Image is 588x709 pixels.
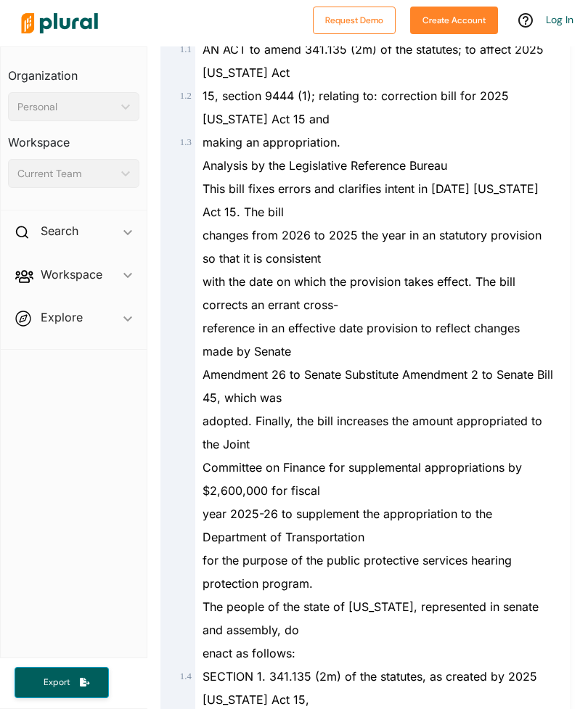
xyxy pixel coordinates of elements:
[180,137,192,147] span: 1 . 3
[203,367,553,405] span: Amendment 26 to Senate Substitute Amendment 2 to Senate Bill 45, which was
[546,13,573,26] a: Log In
[203,274,515,312] span: with the date on which the provision takes effect. The bill corrects an errant cross-
[203,669,537,707] span: SECTION 1. 341.135 (2m) of the statutes, as created by 2025 [US_STATE] Act 15,
[203,507,492,544] span: year 2025-26 to supplement the appropriation to the Department of Transportation
[8,121,139,153] h3: Workspace
[203,599,539,637] span: The people of the state of [US_STATE], represented in senate and assembly, do
[203,321,520,358] span: reference in an effective date provision to reflect changes made by Senate
[17,166,115,181] div: Current Team
[33,676,80,689] span: Export
[203,158,447,173] span: Analysis by the Legislative Reference Bureau
[180,91,192,101] span: 1 . 2
[203,135,340,149] span: making an appropriation.
[180,671,192,681] span: 1 . 4
[8,54,139,86] h3: Organization
[203,414,542,451] span: adopted. Finally, the bill increases the amount appropriated to the Joint
[203,228,542,266] span: changes from 2026 to 2025 the year in an statutory provision so that it is consistent
[180,44,192,54] span: 1 . 1
[203,553,512,591] span: for the purpose of the public protective services hearing protection program.
[17,99,115,115] div: Personal
[203,460,522,498] span: Committee on Finance for supplemental appropriations by $2,600,000 for fiscal
[203,181,539,219] span: This bill fixes errors and clarifies intent in [DATE] [US_STATE] Act 15. The bill
[203,646,295,660] span: enact as follows:
[203,89,509,126] span: 15, section 9444 (1); relating to: correction bill for 2025 [US_STATE] Act 15 and
[410,7,498,34] button: Create Account
[313,7,396,34] button: Request Demo
[15,667,109,698] button: Export
[410,12,498,27] a: Create Account
[313,12,396,27] a: Request Demo
[41,223,78,239] h2: Search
